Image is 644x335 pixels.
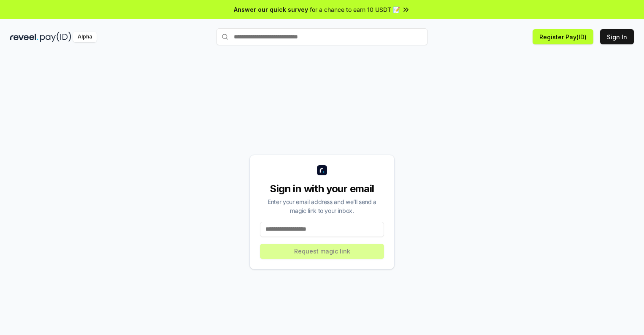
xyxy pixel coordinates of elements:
span: for a chance to earn 10 USDT 📝 [310,5,400,14]
div: Sign in with your email [260,182,384,196]
div: Enter your email address and we’ll send a magic link to your inbox. [260,197,384,215]
button: Register Pay(ID) [533,29,593,44]
div: Alpha [73,32,97,42]
img: pay_id [40,32,71,42]
span: Answer our quick survey [234,5,308,14]
button: Sign In [600,29,634,44]
img: reveel_dark [10,32,38,42]
img: logo_small [317,165,327,175]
